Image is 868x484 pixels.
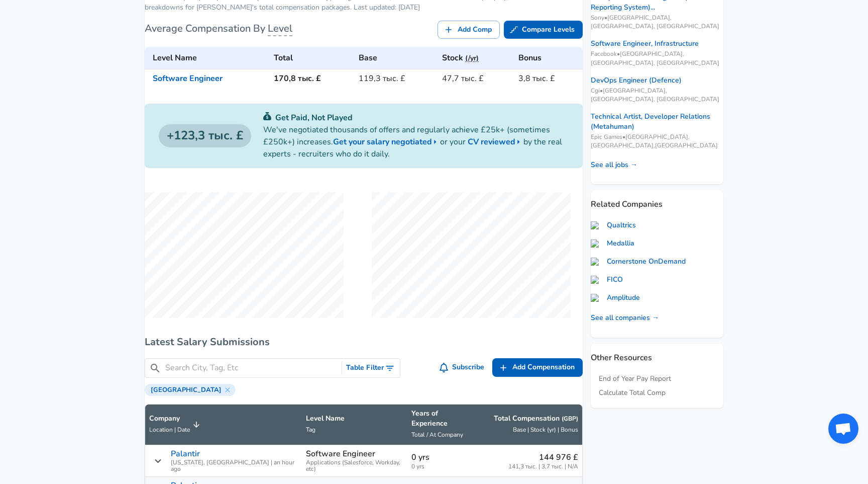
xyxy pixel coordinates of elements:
[333,136,440,148] a: Get your salary negotiated
[165,362,338,374] input: Search City, Tag, Etc
[513,426,578,434] span: Base | Stock (yr) | Bonus
[149,426,190,434] span: Location | Date
[599,374,671,384] a: End of Year Pay Report
[359,51,435,65] h6: Base
[411,451,473,463] p: 0 yrs
[411,463,473,470] span: 0 yrs
[591,112,723,132] a: Technical Artist, Developer Relations (Metahuman)
[153,73,223,84] a: Software Engineer
[263,124,569,160] p: We've negotiated thousands of offers and regularly achieve £25k+ (sometimes £250k+) increases. or...
[492,358,583,377] a: Add Compensation
[591,276,603,284] img: fico.com
[263,112,569,124] p: Get Paid, Not Played
[147,386,226,394] span: [GEOGRAPHIC_DATA]
[591,344,723,364] p: Other Resources
[153,51,266,65] h6: Level Name
[591,294,603,302] img: amplitude.com
[591,87,723,104] span: Cgi • [GEOGRAPHIC_DATA], [GEOGRAPHIC_DATA], [GEOGRAPHIC_DATA]
[481,414,578,436] span: Total Compensation (GBP) Base | Stock (yr) | Bonus
[591,239,603,248] img: medallia.com
[145,21,292,37] h6: Average Compensation By
[591,133,723,150] span: Epic Games • [GEOGRAPHIC_DATA],[GEOGRAPHIC_DATA],[GEOGRAPHIC_DATA]
[274,71,350,86] h6: 170,8 тыс. £
[591,275,623,285] a: FICO
[306,449,375,458] p: Software Engineer
[591,39,699,49] a: Software Engineer, Infrastructure
[504,21,583,39] a: Compare Levels
[359,71,435,86] h6: 119,3 тыс. £
[591,293,640,303] a: Amplitude
[562,415,578,423] button: (GBP)
[411,431,463,439] span: Total / At Company
[468,136,523,148] a: CV reviewed
[263,112,271,120] img: svg+xml;base64,PHN2ZyB4bWxucz0iaHR0cDovL3d3dy53My5vcmcvMjAwMC9zdmciIGZpbGw9IiMwYzU0NjAiIHZpZXdCb3...
[508,463,578,470] span: 141,3 тыс. | 3,7 тыс. | N/A
[591,258,603,266] img: cornerstoneondemand.com
[268,22,292,36] span: Level
[145,384,236,396] div: [GEOGRAPHIC_DATA]
[591,190,723,210] p: Related Companies
[438,21,500,39] a: Add Comp
[465,52,479,65] button: (/yr)
[306,426,315,434] span: Tag
[171,459,298,472] span: [US_STATE], [GEOGRAPHIC_DATA] | an hour ago
[828,414,858,444] div: Открытый чат
[145,334,583,350] h6: Latest Salary Submissions
[159,124,251,147] a: 123,3 тыс. £
[518,51,579,65] h6: Bonus
[518,71,579,86] h6: 3,8 тыс. £
[508,451,578,463] p: 144 976 £
[149,414,203,436] span: CompanyLocation | Date
[145,47,583,88] table: Palantir's Software Engineer levels
[591,221,603,229] img: qualtrics.com
[306,414,403,424] p: Level Name
[599,388,666,398] a: Calculate Total Comp
[442,51,510,65] h6: Stock
[494,414,578,424] p: Total Compensation
[591,257,686,267] a: Cornerstone OnDemand
[411,409,473,429] p: Years of Experience
[512,361,575,374] span: Add Compensation
[438,358,489,377] button: Subscribe
[591,313,659,323] a: See all companies →
[306,459,403,472] span: Applications (Salesforce, Workday, etc)
[591,75,682,86] a: DevOps Engineer (Defence)
[342,359,400,377] button: Toggle Search Filters
[591,220,636,230] a: Qualtrics
[591,50,723,67] span: Facebook • [GEOGRAPHIC_DATA], [GEOGRAPHIC_DATA], [GEOGRAPHIC_DATA]
[274,51,350,65] h6: Total
[171,449,200,458] p: Palantir
[591,238,634,249] a: Medallia
[591,160,637,170] a: See all jobs →
[149,414,190,424] p: Company
[442,71,510,86] h6: 47,7 тыс. £
[591,14,723,31] span: Sony • [GEOGRAPHIC_DATA], [GEOGRAPHIC_DATA], [GEOGRAPHIC_DATA]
